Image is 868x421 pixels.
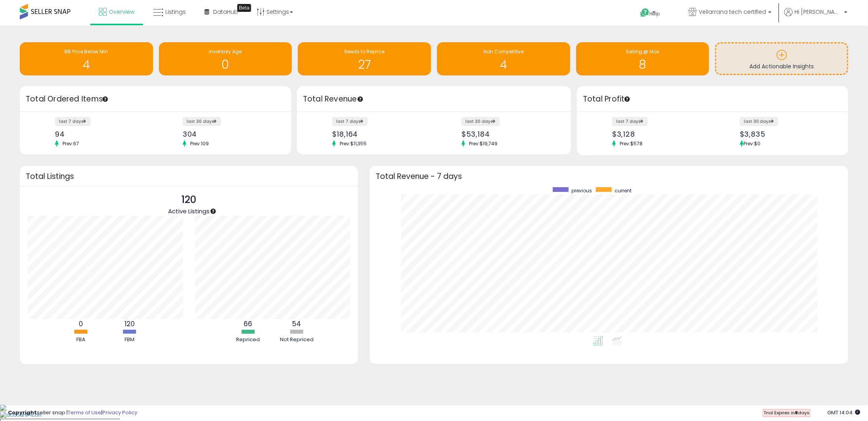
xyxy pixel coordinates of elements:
[109,8,134,16] span: Overview
[59,140,83,147] span: Prev: 67
[484,48,524,55] span: Non Competitive
[332,117,368,126] label: last 7 days
[576,42,709,75] a: Selling @ Max 8
[168,207,210,215] span: Active Listings
[186,140,213,147] span: Prev: 109
[571,187,592,194] span: previous
[183,117,221,126] label: last 30 days
[163,58,288,71] h1: 0
[716,43,847,74] a: Add Actionable Insights
[302,58,427,71] h1: 27
[57,336,105,344] div: FBA
[332,130,428,138] div: $18,164
[580,58,705,71] h1: 8
[106,336,153,344] div: FBM
[244,319,253,329] b: 66
[616,140,647,147] span: Prev: $578
[612,117,648,126] label: last 7 days
[273,336,321,344] div: Not Repriced
[55,117,91,126] label: last 7 days
[293,319,301,329] b: 54
[24,58,149,71] h1: 4
[749,62,814,70] span: Add Actionable Insights
[461,117,500,126] label: last 30 days
[64,48,108,55] span: BB Price Below Min
[26,173,352,179] h3: Total Listings
[79,319,83,329] b: 0
[740,130,834,138] div: $3,835
[376,173,842,179] h3: Total Revenue - 7 days
[357,96,364,103] div: Tooltip anchor
[615,187,632,194] span: current
[225,336,272,344] div: Repriced
[743,140,760,147] span: Prev: $0
[612,130,707,138] div: $3,128
[336,140,371,147] span: Prev: $11,355
[165,8,186,16] span: Listings
[26,94,285,105] h3: Total Ordered Items
[237,4,251,12] div: Tooltip anchor
[583,94,842,105] h3: Total Profit
[794,8,842,16] span: Hi [PERSON_NAME]
[441,58,566,71] h1: 4
[640,8,650,18] i: Get Help
[465,140,501,147] span: Prev: $19,749
[437,42,570,75] a: Non Competitive 4
[159,42,292,75] a: Inventory Age 0
[183,130,277,138] div: 304
[344,48,384,55] span: Needs to Reprice
[461,130,557,138] div: $53,184
[740,117,778,126] label: last 30 days
[55,130,149,138] div: 94
[624,96,631,103] div: Tooltip anchor
[213,8,238,16] span: DataHub
[634,2,676,26] a: Help
[699,8,766,16] span: Vellarrana tech certified
[168,192,210,207] p: 120
[102,96,109,103] div: Tooltip anchor
[626,48,659,55] span: Selling @ Max
[209,48,242,55] span: Inventory Age
[650,10,660,17] span: Help
[298,42,431,75] a: Needs to Reprice 27
[125,319,135,329] b: 120
[20,42,153,75] a: BB Price Below Min 4
[303,94,565,105] h3: Total Revenue
[784,8,847,26] a: Hi [PERSON_NAME]
[210,208,217,215] div: Tooltip anchor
